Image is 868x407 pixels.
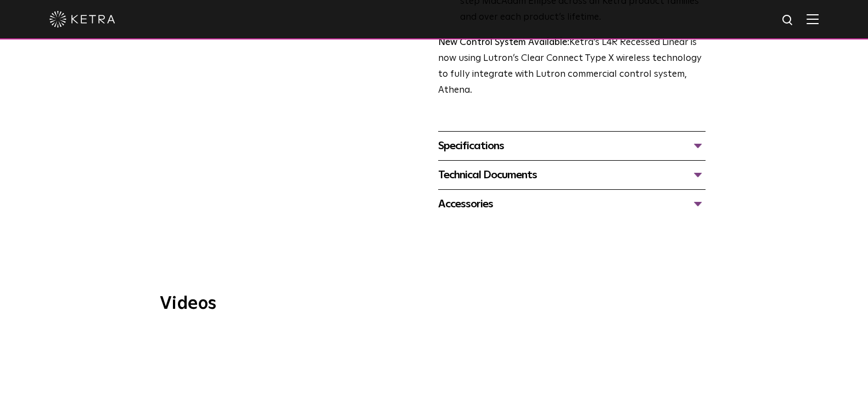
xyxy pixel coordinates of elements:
[807,14,819,24] img: Hamburger%20Nav.svg
[438,195,705,213] div: Accessories
[781,14,795,27] img: search icon
[438,137,705,155] div: Specifications
[438,38,569,47] strong: New Control System Available:
[49,11,115,27] img: ketra-logo-2019-white
[438,35,705,99] p: Ketra’s L4R Recessed Linear is now using Lutron’s Clear Connect Type X wireless technology to ful...
[160,295,709,313] h3: Videos
[438,166,705,184] div: Technical Documents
